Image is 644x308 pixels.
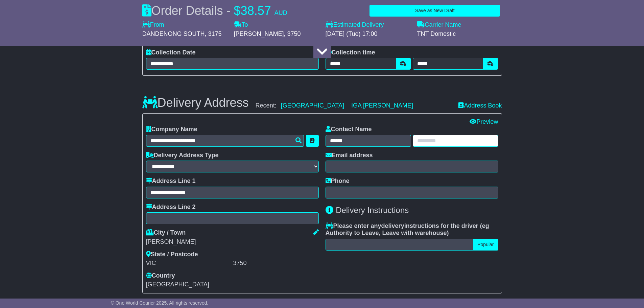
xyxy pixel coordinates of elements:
div: Order Details - [142,3,287,18]
span: $ [234,4,241,18]
div: [DATE] (Tue) 17:00 [326,30,410,38]
label: From [142,21,164,29]
span: , 3175 [205,30,222,37]
a: Address Book [458,102,502,109]
label: Collection Date [146,49,196,56]
span: AUD [275,9,287,16]
label: Country [146,272,175,280]
a: Preview [470,118,498,125]
label: City / Town [146,229,186,237]
div: VIC [146,260,232,267]
span: eg Authority to Leave, Leave with warehouse [326,222,489,237]
button: Save as New Draft [369,5,500,17]
span: [GEOGRAPHIC_DATA] [146,281,209,288]
span: , 3750 [284,30,301,37]
span: 38.57 [241,4,271,18]
label: Please enter any instructions for the driver ( ) [326,222,498,237]
label: Phone [326,177,350,185]
div: TNT Domestic [417,30,502,38]
span: delivery [381,222,404,229]
span: [PERSON_NAME] [234,30,284,37]
span: Delivery Instructions [336,206,409,215]
label: Address Line 1 [146,177,196,185]
div: Recent: [256,102,452,110]
a: IGA [PERSON_NAME] [351,102,413,109]
span: © One World Courier 2025. All rights reserved. [111,300,209,306]
label: Estimated Delivery [326,21,410,29]
label: Contact Name [326,126,372,133]
label: To [234,21,248,29]
label: Company Name [146,126,197,133]
div: [PERSON_NAME] [146,238,319,246]
label: Carrier Name [417,21,461,29]
span: DANDENONG SOUTH [142,30,205,37]
label: Address Line 2 [146,204,196,211]
h3: Delivery Address [142,96,249,110]
label: Delivery Address Type [146,152,219,159]
button: Popular [473,239,498,251]
label: Email address [326,152,373,159]
label: State / Postcode [146,251,198,258]
a: [GEOGRAPHIC_DATA] [281,102,344,109]
div: 3750 [233,260,319,267]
